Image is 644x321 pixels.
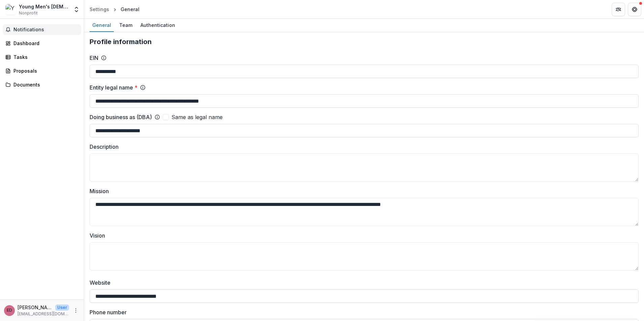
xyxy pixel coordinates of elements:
[3,51,81,63] a: Tasks
[90,308,635,316] label: Phone number
[3,38,81,49] a: Dashboard
[90,231,635,240] label: Vision
[72,3,81,16] button: Open entity switcher
[90,187,635,195] label: Mission
[3,79,81,90] a: Documents
[13,27,78,33] span: Notifications
[90,19,114,32] a: General
[3,65,81,76] a: Proposals
[7,308,12,313] div: Ellie Dietrich
[13,67,76,74] div: Proposals
[121,6,139,13] div: General
[19,10,38,16] span: Nonprofit
[87,4,142,14] nav: breadcrumb
[90,83,137,92] label: Entity legal name
[18,311,69,317] p: [EMAIL_ADDRESS][DOMAIN_NAME]
[117,19,135,32] a: Team
[87,4,112,14] a: Settings
[628,3,641,16] button: Get Help
[90,143,635,151] label: Description
[138,19,178,32] a: Authentication
[13,81,76,88] div: Documents
[90,279,635,287] label: Website
[90,38,639,46] h2: Profile information
[72,307,80,315] button: More
[90,6,109,13] div: Settings
[3,24,81,35] button: Notifications
[19,3,69,10] div: Young Men's [DEMOGRAPHIC_DATA] Association of the Fox Cities
[5,4,16,15] img: Young Men's Christian Association of the Fox Cities
[138,20,178,30] div: Authentication
[18,304,53,311] p: [PERSON_NAME]
[13,53,76,61] div: Tasks
[117,20,135,30] div: Team
[171,113,223,121] span: Same as legal name
[90,113,152,121] label: Doing business as (DBA)
[612,3,625,16] button: Partners
[13,40,76,47] div: Dashboard
[90,20,114,30] div: General
[90,54,98,62] label: EIN
[55,305,69,311] p: User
